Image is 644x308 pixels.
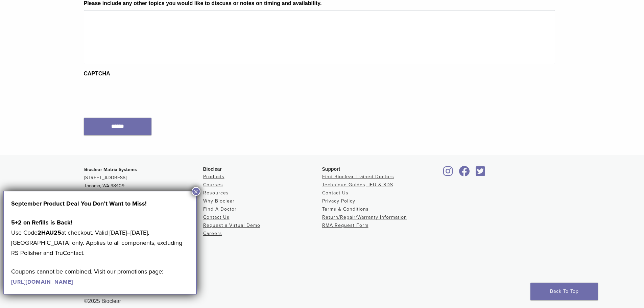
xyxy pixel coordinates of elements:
[203,231,222,236] a: Careers
[11,279,73,285] a: [URL][DOMAIN_NAME]
[38,229,61,236] strong: 2HAU25
[322,174,394,180] a: Find Bioclear Trained Doctors
[84,166,203,198] p: [STREET_ADDRESS] Tacoma, WA 98409 [PHONE_NUMBER]
[84,297,560,305] div: ©2025 Bioclear
[322,222,368,228] a: RMA Request Form
[84,80,187,107] iframe: reCAPTCHA
[322,166,340,172] span: Support
[322,206,369,212] a: Terms & Conditions
[441,170,455,177] a: Bioclear
[203,174,224,180] a: Products
[192,187,200,196] button: Close
[530,283,598,300] a: Back To Top
[457,170,472,177] a: Bioclear
[11,266,189,287] p: Coupons cannot be combined. Visit our promotions page:
[322,198,355,204] a: Privacy Policy
[322,214,407,220] a: Return/Repair/Warranty Information
[203,222,260,228] a: Request a Virtual Demo
[203,166,222,172] span: Bioclear
[322,182,393,188] a: Technique Guides, IFU & SDS
[203,206,237,212] a: Find A Doctor
[474,170,488,177] a: Bioclear
[84,167,137,172] strong: Bioclear Matrix Systems
[203,198,235,204] a: Why Bioclear
[11,200,147,207] strong: September Product Deal You Don’t Want to Miss!
[322,190,349,196] a: Contact Us
[11,217,189,258] p: Use Code at checkout. Valid [DATE]–[DATE], [GEOGRAPHIC_DATA] only. Applies to all components, exc...
[203,214,230,220] a: Contact Us
[11,219,72,226] strong: 5+2 on Refills is Back!
[203,190,229,196] a: Resources
[84,70,110,77] label: CAPTCHA
[203,182,223,188] a: Courses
